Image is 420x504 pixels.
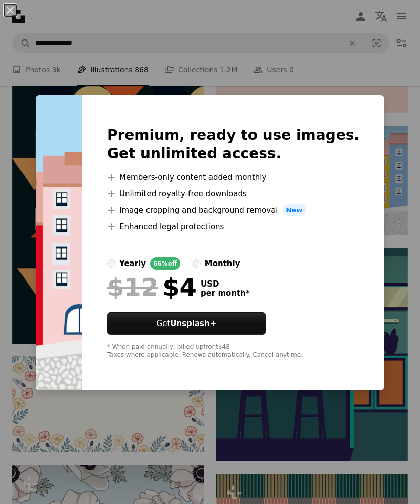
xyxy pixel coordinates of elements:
[107,274,197,300] div: $4
[107,259,115,268] input: yearly66%off
[107,220,360,233] li: Enhanced legal protections
[107,343,360,359] div: * When paid annually, billed upfront $48 Taxes where applicable. Renews automatically. Cancel any...
[201,289,250,298] span: per month *
[170,319,216,328] strong: Unsplash+
[107,126,360,163] h2: Premium, ready to use images. Get unlimited access.
[119,257,146,270] div: yearly
[205,257,240,270] div: monthly
[107,188,360,200] li: Unlimited royalty-free downloads
[150,257,180,270] div: 66% off
[201,279,250,289] span: USD
[282,204,307,216] span: New
[107,312,266,335] button: GetUnsplash+
[107,204,360,216] li: Image cropping and background removal
[107,274,158,300] span: $12
[193,259,201,268] input: monthly
[107,171,360,184] li: Members-only content added monthly
[36,95,82,391] img: premium_vector-1715444393740-5e8d4c9c848c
